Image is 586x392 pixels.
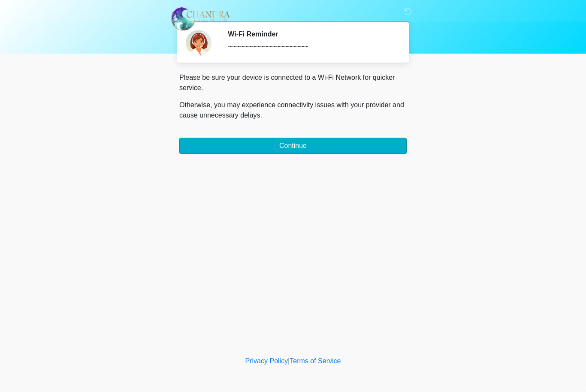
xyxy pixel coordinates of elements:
[288,357,290,365] a: |
[260,112,262,119] span: .
[186,30,211,56] img: Agent Avatar
[179,138,407,154] button: Continue
[171,6,230,31] img: Chandra Aesthetic Beauty Bar Logo
[228,42,394,52] div: ~~~~~~~~~~~~~~~~~~~~
[290,357,341,365] a: Terms of Service
[179,72,407,93] p: Please be sure your device is connected to a Wi-Fi Network for quicker service.
[245,357,288,365] a: Privacy Policy
[179,100,407,121] p: Otherwise, you may experience connectivity issues with your provider and cause unnecessary delays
